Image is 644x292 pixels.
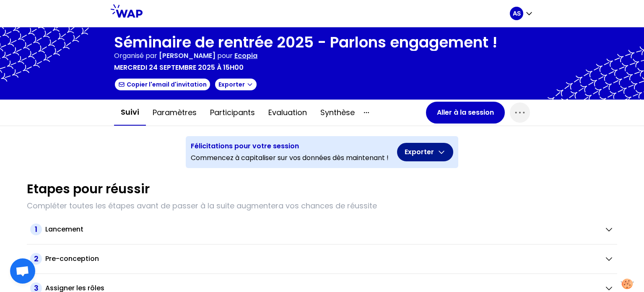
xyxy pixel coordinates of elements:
h2: Lancement [45,224,83,234]
button: Evaluation [262,100,314,125]
button: 1Lancement [30,224,614,235]
p: pour [217,51,233,61]
button: Exporter [214,78,257,91]
span: [PERSON_NAME] [159,51,216,61]
button: 2Pre-conception [30,253,614,265]
button: Suivi [114,100,146,126]
h3: Félicitations pour votre session [191,141,389,151]
p: Ecopia [234,51,257,61]
button: Paramètres [146,100,203,125]
button: Aller à la session [426,102,505,124]
p: Organisé par [114,51,157,61]
button: Copier l'email d'invitation [114,78,211,91]
h1: Séminaire de rentrée 2025 - Parlons engagement ! [114,34,497,51]
button: Participants [203,100,262,125]
button: Exporter [397,143,453,161]
p: AS [513,9,521,18]
div: Ouvrir le chat [10,258,35,284]
p: Compléter toutes les étapes avant de passer à la suite augmentera vos chances de réussite [27,200,617,212]
p: mercredi 24 septembre 2025 à 15h00 [114,63,244,73]
span: 1 [30,224,42,235]
button: Synthèse [314,100,361,125]
p: Commencez à capitaliser sur vos données dès maintenant ! [191,153,389,163]
h2: Pre-conception [45,254,99,264]
h1: Etapes pour réussir [27,182,150,197]
button: AS [510,7,533,20]
span: 2 [30,253,42,265]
